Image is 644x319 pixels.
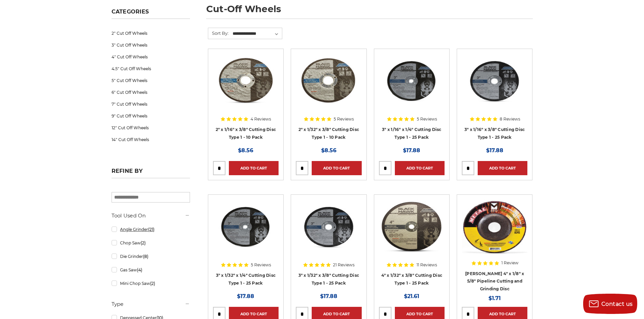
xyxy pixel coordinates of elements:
a: [PERSON_NAME] 4" x 1/8" x 5/8" Pipeline Cutting and Grinding Disc [465,271,524,291]
a: 2" x 1/16" x 3/8" Cut Off Wheel [213,54,279,140]
a: 3” x .0625” x 1/4” Die Grinder Cut-Off Wheels by Black Hawk Abrasives [379,54,445,140]
img: 3" x 1/32" x 1/4" Cutting Disc [213,200,279,254]
a: 4" Cut Off Wheels [112,51,190,63]
a: 4.5" Cut Off Wheels [112,63,190,75]
span: $17.88 [403,147,420,154]
a: 4" x 1/32" x 3/8" Cutting Disc [379,200,445,286]
span: Contact us [601,301,633,307]
a: 5" Cut Off Wheels [112,75,190,86]
a: 3" x 1/32" x 1/4" Cutting Disc [213,200,279,286]
img: 3” x .0625” x 1/4” Die Grinder Cut-Off Wheels by Black Hawk Abrasives [379,54,445,108]
img: 2" x 1/16" x 3/8" Cut Off Wheel [213,54,279,108]
a: 6" Cut Off Wheels [112,86,190,98]
span: $1.71 [488,295,501,301]
span: (21) [148,227,154,232]
a: Add to Cart [312,161,361,175]
button: Contact us [583,294,637,314]
a: 3" x 1/32" x 3/8" Cut Off Wheel [296,200,361,286]
a: 9" Cut Off Wheels [112,110,190,122]
a: Add to Cart [395,161,445,175]
select: Sort By: [232,29,282,39]
a: 7" Cut Off Wheels [112,98,190,110]
span: $8.56 [238,147,253,154]
h5: Tool Used On [112,212,190,220]
img: 3" x 1/32" x 3/8" Cut Off Wheel [296,200,361,254]
span: $17.88 [320,293,337,299]
a: Add to Cart [478,161,527,175]
span: (2) [150,281,155,286]
a: 12" Cut Off Wheels [112,122,190,134]
span: $21.61 [404,293,419,299]
a: 2" x 1/32" x 3/8" Cut Off Wheel [296,54,361,140]
a: Gas Saw [112,264,190,276]
span: (2) [141,240,146,245]
span: $17.88 [486,147,503,154]
img: 2" x 1/32" x 3/8" Cut Off Wheel [296,54,361,108]
a: Mini Chop Saw [112,277,190,289]
span: $17.88 [237,293,254,299]
a: 2" Cut Off Wheels [112,27,190,39]
h1: cut-off wheels [206,4,533,19]
a: Die Grinder [112,250,190,262]
a: 14" Cut Off Wheels [112,134,190,145]
h5: Categories [112,8,190,19]
span: (8) [143,254,148,259]
a: Angle Grinder [112,223,190,235]
h5: Refine by [112,168,190,178]
span: $8.56 [321,147,336,154]
h5: Type [112,300,190,308]
img: Mercer 4" x 1/8" x 5/8 Cutting and Light Grinding Wheel [462,200,527,254]
a: Add to Cart [229,161,279,175]
a: 3" Cut Off Wheels [112,39,190,51]
span: (4) [137,267,142,272]
a: Chop Saw [112,237,190,249]
label: Sort By: [208,28,229,38]
a: Mercer 4" x 1/8" x 5/8 Cutting and Light Grinding Wheel [462,200,527,286]
img: 3" x 1/16" x 3/8" Cutting Disc [462,54,527,108]
img: 4" x 1/32" x 3/8" Cutting Disc [379,200,445,254]
a: 3" x 1/16" x 3/8" Cutting Disc [462,54,527,140]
